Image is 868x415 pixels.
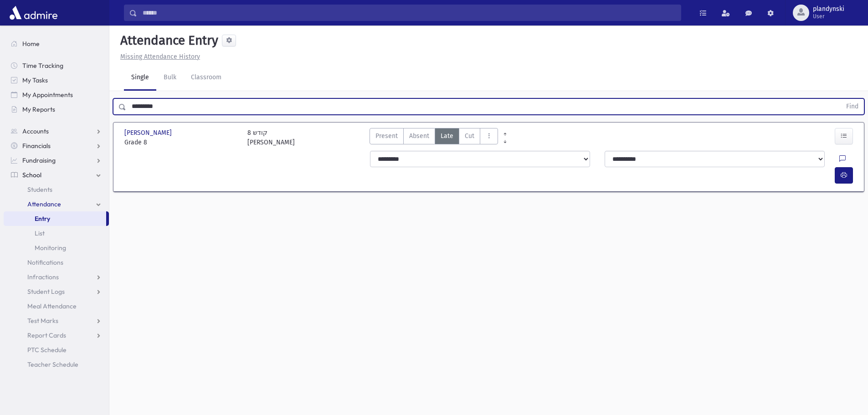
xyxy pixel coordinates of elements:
[4,226,109,241] a: List
[4,241,109,255] a: Monitoring
[120,53,200,61] u: Missing Attendance History
[4,284,109,299] a: Student Logs
[4,357,109,372] a: Teacher Schedule
[841,99,864,114] button: Find
[4,182,109,197] a: Students
[4,138,109,153] a: Financials
[27,346,67,354] span: PTC Schedule
[117,33,218,48] h5: Attendance Entry
[375,131,398,141] span: Present
[124,65,156,91] a: Single
[137,5,681,21] input: Search
[124,128,174,138] span: [PERSON_NAME]
[4,255,109,270] a: Notifications
[22,61,63,70] span: Time Tracking
[184,65,229,91] a: Classroom
[813,5,844,13] span: plandynski
[117,53,200,61] a: Missing Attendance History
[4,328,109,343] a: Report Cards
[27,273,59,281] span: Infractions
[35,215,50,223] span: Entry
[22,127,49,135] span: Accounts
[22,171,41,179] span: School
[4,211,106,226] a: Entry
[27,302,77,310] span: Meal Attendance
[22,105,55,113] span: My Reports
[35,229,45,237] span: List
[27,360,78,369] span: Teacher Schedule
[4,124,109,138] a: Accounts
[4,87,109,102] a: My Appointments
[4,299,109,313] a: Meal Attendance
[124,138,238,147] span: Grade 8
[465,131,474,141] span: Cut
[4,153,109,168] a: Fundraising
[156,65,184,91] a: Bulk
[27,317,58,325] span: Test Marks
[27,185,52,194] span: Students
[4,270,109,284] a: Infractions
[4,36,109,51] a: Home
[4,73,109,87] a: My Tasks
[22,40,40,48] span: Home
[247,128,295,147] div: 8 קודש [PERSON_NAME]
[4,343,109,357] a: PTC Schedule
[4,168,109,182] a: School
[27,287,65,296] span: Student Logs
[35,244,66,252] span: Monitoring
[409,131,429,141] span: Absent
[22,76,48,84] span: My Tasks
[813,13,844,20] span: User
[22,142,51,150] span: Financials
[7,4,60,22] img: AdmirePro
[4,58,109,73] a: Time Tracking
[370,128,498,147] div: AttTypes
[441,131,453,141] span: Late
[27,200,61,208] span: Attendance
[27,331,66,339] span: Report Cards
[4,313,109,328] a: Test Marks
[22,156,56,164] span: Fundraising
[4,102,109,117] a: My Reports
[22,91,73,99] span: My Appointments
[4,197,109,211] a: Attendance
[27,258,63,266] span: Notifications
